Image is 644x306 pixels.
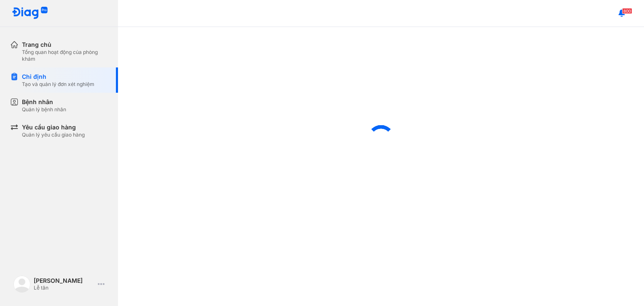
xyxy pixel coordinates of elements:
div: Quản lý bệnh nhân [22,106,66,113]
div: Yêu cầu giao hàng [22,123,85,132]
div: Chỉ định [22,72,94,81]
span: 800 [622,8,632,14]
div: [PERSON_NAME] [34,277,94,285]
img: logo [13,276,30,293]
div: Lễ tân [34,285,94,291]
div: Bệnh nhân [22,98,66,106]
img: logo [12,7,48,20]
div: Tạo và quản lý đơn xét nghiệm [22,81,94,88]
div: Quản lý yêu cầu giao hàng [22,132,85,138]
div: Tổng quan hoạt động của phòng khám [22,49,108,62]
div: Trang chủ [22,40,108,49]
